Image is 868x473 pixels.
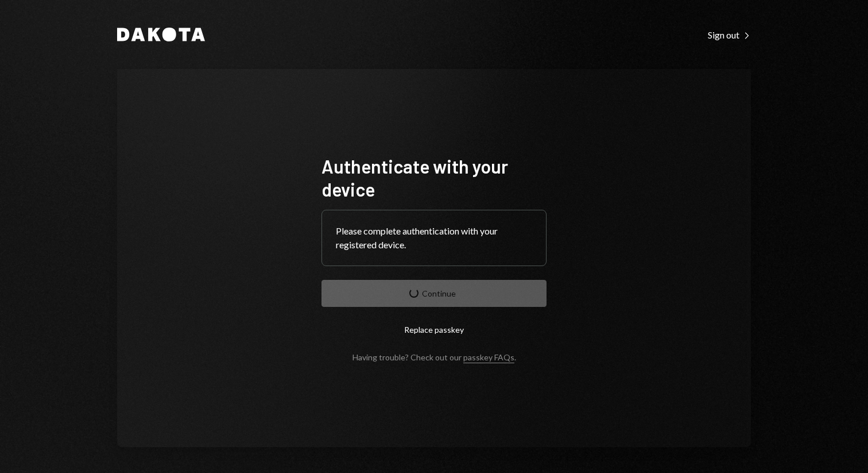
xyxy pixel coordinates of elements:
div: Having trouble? Check out our . [352,352,516,362]
a: passkey FAQs [463,352,514,363]
h1: Authenticate with your device [321,155,547,201]
div: Please complete authentication with your registered device. [336,224,532,252]
div: Sign out [708,29,751,41]
button: Replace passkey [321,316,547,343]
a: Sign out [708,28,751,41]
